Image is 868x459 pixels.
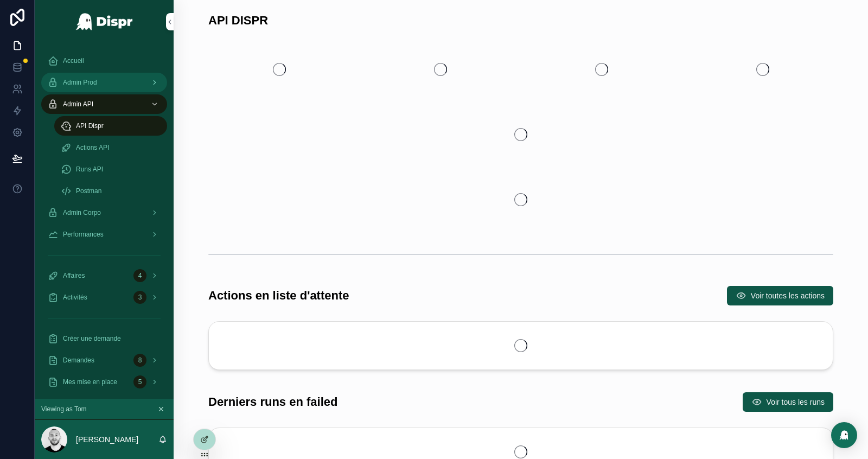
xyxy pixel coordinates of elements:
[133,375,146,388] div: 5
[76,434,138,445] p: [PERSON_NAME]
[63,293,87,302] span: Activités
[41,329,167,348] a: Créer une demande
[208,288,349,303] h1: Actions en liste d'attente
[208,13,268,28] h1: API DISPR
[63,100,93,109] span: Admin API
[76,122,104,130] span: API Dispr
[767,397,825,407] span: Voir tous les runs
[75,13,133,30] img: App logo
[208,394,337,410] h1: Derniers runs en failed
[63,56,84,65] span: Accueil
[133,269,146,282] div: 4
[54,116,167,136] a: API Dispr
[41,94,167,114] a: Admin API
[35,43,174,399] div: scrollable content
[41,266,167,285] a: Affaires4
[133,354,146,367] div: 8
[41,405,87,413] span: Viewing as Tom
[41,372,167,392] a: Mes mise en place5
[41,288,167,307] a: Activités3
[63,271,85,280] span: Affaires
[76,165,103,174] span: Runs API
[41,73,167,92] a: Admin Prod
[727,286,833,305] button: Voir toutes les actions
[133,291,146,304] div: 3
[54,160,167,179] a: Runs API
[41,225,167,244] a: Performances
[41,350,167,370] a: Demandes8
[76,187,101,195] span: Postman
[41,51,167,71] a: Accueil
[63,334,121,343] span: Créer une demande
[751,290,825,301] span: Voir toutes les actions
[831,422,857,448] div: Open Intercom Messenger
[63,78,97,87] span: Admin Prod
[63,230,104,239] span: Performances
[54,181,167,201] a: Postman
[743,392,833,412] button: Voir tous les runs
[63,356,94,365] span: Demandes
[76,143,109,152] span: Actions API
[41,203,167,222] a: Admin Corpo
[54,138,167,157] a: Actions API
[63,208,101,217] span: Admin Corpo
[63,378,117,386] span: Mes mise en place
